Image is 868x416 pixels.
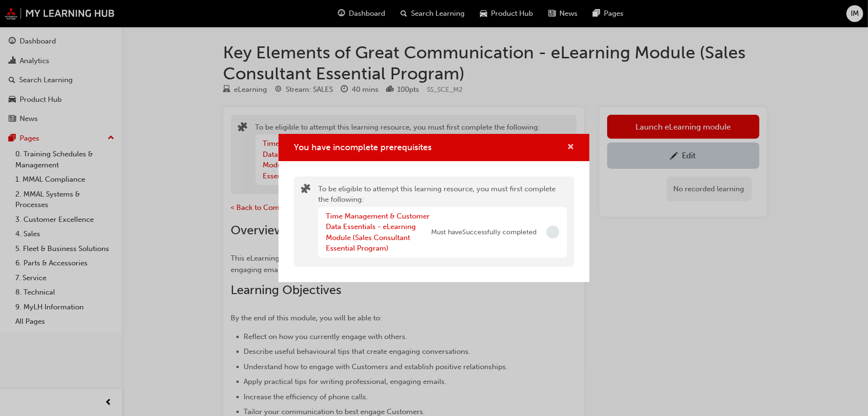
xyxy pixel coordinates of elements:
div: To be eligible to attempt this learning resource, you must first complete the following: [318,184,567,260]
button: cross-icon [567,142,574,153]
span: You have incomplete prerequisites [294,142,432,153]
span: Must have Successfully completed [431,227,536,238]
div: You have incomplete prerequisites [278,134,590,282]
span: puzzle-icon [301,185,311,196]
span: cross-icon [567,143,574,152]
span: Incomplete [546,226,559,239]
a: Time Management & Customer Data Essentials - eLearning Module (Sales Consultant Essential Program) [326,212,430,253]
